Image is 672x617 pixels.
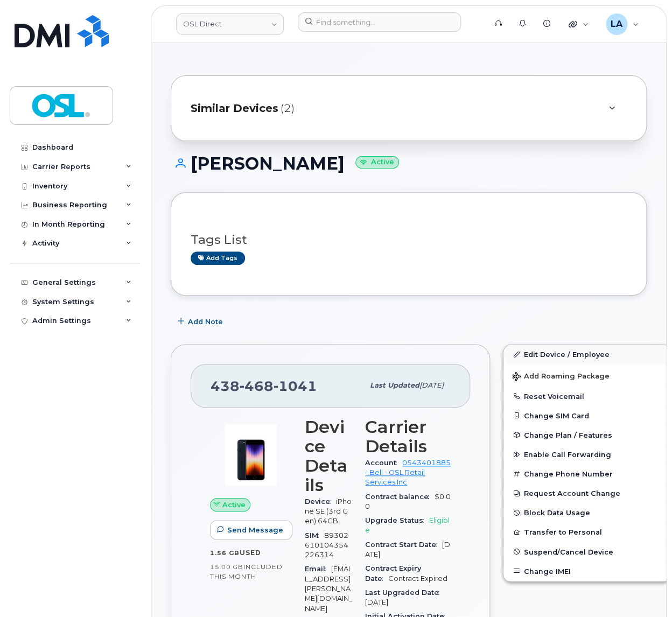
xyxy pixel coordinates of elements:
[191,251,245,265] a: Add tags
[365,541,442,549] span: Contract Start Date
[365,516,429,524] span: Upgrade Status
[222,500,246,510] span: Active
[419,381,444,389] span: [DATE]
[305,531,324,539] span: SIM
[305,417,352,495] h3: Device Details
[524,548,613,556] span: Suspend/Cancel Device
[210,563,243,571] span: 15.00 GB
[503,445,670,464] button: Enable Call Forwarding
[305,497,336,506] span: Device
[503,562,670,581] button: Change IMEI
[365,493,435,501] span: Contract balance
[188,317,223,327] span: Add Note
[503,387,670,406] button: Reset Voicemail
[503,483,670,503] button: Request Account Change
[503,464,670,483] button: Change Phone Number
[274,378,317,394] span: 1041
[365,598,388,606] span: [DATE]
[171,154,647,173] h1: [PERSON_NAME]
[365,459,402,467] span: Account
[191,101,278,116] span: Similar Devices
[210,563,283,580] span: included this month
[240,378,274,394] span: 468
[365,588,445,597] span: Last Upgraded Date
[227,525,283,535] span: Send Message
[524,451,611,459] span: Enable Call Forwarding
[191,233,627,247] h3: Tags List
[240,549,261,557] span: used
[219,423,283,487] img: image20231002-3703462-1angbar.jpeg
[388,574,447,583] span: Contract Expired
[355,156,399,169] small: Active
[503,522,670,542] button: Transfer to Personal
[305,565,352,612] span: [EMAIL_ADDRESS][PERSON_NAME][DOMAIN_NAME]
[503,503,670,522] button: Block Data Usage
[365,417,451,456] h3: Carrier Details
[365,564,421,582] span: Contract Expiry Date
[365,459,451,487] a: 0543401885 - Bell - OSL Retail Services Inc
[171,312,232,331] button: Add Note
[503,406,670,425] button: Change SIM Card
[524,431,612,439] span: Change Plan / Features
[370,381,419,389] span: Last updated
[210,549,240,557] span: 1.56 GB
[503,542,670,562] button: Suspend/Cancel Device
[281,101,295,116] span: (2)
[305,497,352,525] span: iPhone SE (3rd Gen) 64GB
[503,364,670,387] button: Add Roaming Package
[503,425,670,445] button: Change Plan / Features
[305,565,331,573] span: Email
[211,378,317,394] span: 438
[503,345,670,364] a: Edit Device / Employee
[512,372,610,382] span: Add Roaming Package
[210,520,292,539] button: Send Message
[365,493,451,510] span: $0.00
[305,531,348,559] span: 89302610104354226314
